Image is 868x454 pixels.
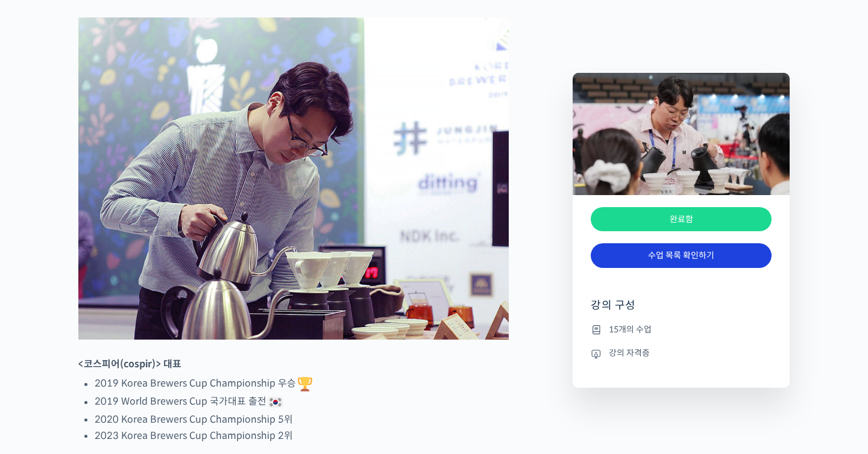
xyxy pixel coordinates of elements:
[591,207,772,232] div: 완료함
[110,373,125,382] span: 대화
[4,354,80,384] a: 홈
[95,428,509,444] li: 2023 Korea Brewers Cup Championship 2위
[80,354,156,384] a: 대화
[591,298,772,322] h4: 강의 구성
[186,372,201,382] span: 설정
[95,375,509,393] li: 2019 Korea Brewers Cup Championship 우승
[591,243,772,268] a: 수업 목록 확인하기
[95,411,509,428] li: 2020 Korea Brewers Cup Championship 5위
[268,395,283,409] img: 🇰🇷
[78,17,509,340] img: 정형용 바리스타 대회 브루잉 사진
[298,377,312,391] img: 🏆
[78,358,181,370] strong: <코스피어(cospir)> 대표
[591,346,772,361] li: 강의 자격증
[156,354,231,384] a: 설정
[95,393,509,411] li: 2019 World Brewers Cup 국가대표 출전
[38,372,45,382] span: 홈
[591,322,772,337] li: 15개의 수업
